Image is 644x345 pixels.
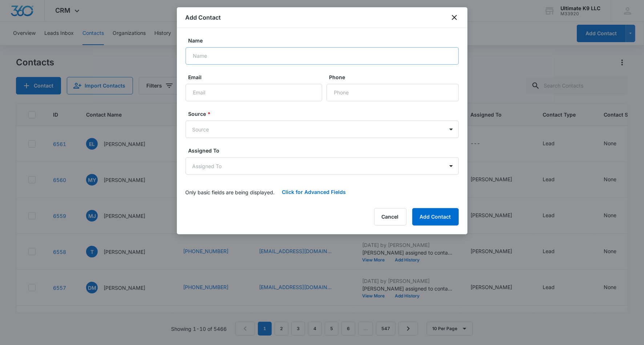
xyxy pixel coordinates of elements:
[186,84,322,101] input: Email
[186,13,221,22] h1: Add Contact
[327,84,459,101] input: Phone
[189,110,462,118] label: Source
[189,147,462,154] label: Assigned To
[275,183,353,201] button: Click for Advanced Fields
[450,13,459,22] button: close
[186,47,459,65] input: Name
[412,208,459,226] button: Add Contact
[189,73,325,81] label: Email
[374,208,406,226] button: Cancel
[329,73,462,81] label: Phone
[189,37,462,44] label: Name
[186,188,275,196] p: Only basic fields are being displayed.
